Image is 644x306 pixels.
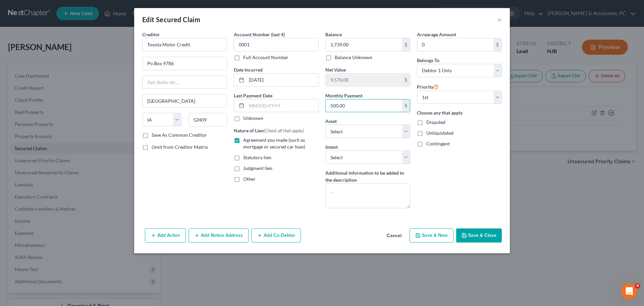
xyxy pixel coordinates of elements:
[325,92,363,99] label: Monthly Payment
[325,118,337,124] span: Asset
[243,115,263,122] label: Unknown
[635,283,640,289] span: 4
[326,38,402,51] input: 0.00
[234,127,304,134] label: Nature of Lien
[417,83,439,91] label: Priority
[325,143,338,150] label: Intent
[426,130,453,136] span: Unliquidated
[142,38,227,51] input: Search creditor by name...
[325,31,342,38] label: Balance
[417,57,439,63] span: Belongs To
[402,38,410,51] div: $
[243,155,271,160] span: Statutory lien
[243,137,305,149] span: Agreement you made (such as mortgage or secured car loan)
[247,74,318,86] input: MM/DD/YYYY
[145,228,186,243] button: Add Action
[426,119,445,125] span: Disputed
[243,176,256,182] span: Other
[142,15,200,24] div: Edit Secured Claim
[335,54,372,61] label: Balance Unknown
[264,128,304,133] span: (Check all that apply)
[188,113,227,126] input: Enter zip...
[234,31,285,38] label: Account Number (last 4)
[189,228,249,243] button: Add Notice Address
[325,169,410,183] label: Additional information to be added to the description
[143,94,227,107] input: Enter city...
[143,57,227,70] input: Enter address...
[402,74,410,86] div: $
[234,38,319,51] input: XXXX
[325,66,346,73] label: Net Value
[326,99,402,112] input: 0.00
[497,15,502,24] button: ×
[234,92,272,99] label: Last Payment Date
[243,54,288,61] label: Full Account Number
[426,141,450,146] span: Contingent
[621,283,637,299] iframe: Intercom live chat
[417,31,456,38] label: Arrearage Amount
[417,38,493,51] input: 0.00
[234,66,263,73] label: Date Incurred
[326,74,402,86] input: 0.00
[152,144,208,150] span: Omit from Creditor Matrix
[143,76,227,89] input: Apt, Suite, etc...
[251,228,301,243] button: Add Co-Debtor
[243,165,272,171] span: Judgment lien
[417,109,502,116] label: Choose any that apply
[247,99,318,112] input: MM/DD/YYYY
[381,229,407,243] button: Cancel
[152,132,207,138] label: Save As Common Creditor
[493,38,501,51] div: $
[410,228,453,243] button: Save & New
[142,32,160,37] span: Creditor
[456,228,502,243] button: Save & Close
[402,99,410,112] div: $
